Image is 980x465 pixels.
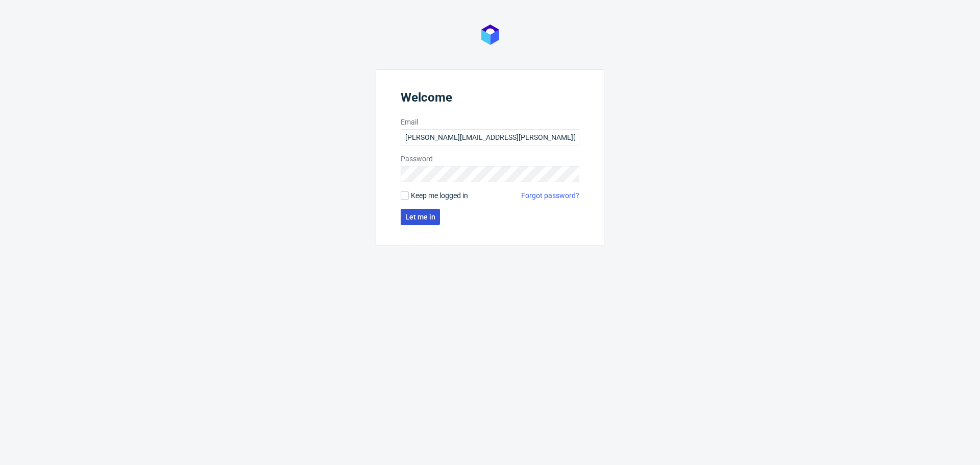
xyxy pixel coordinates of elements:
label: Password [401,154,579,164]
label: Email [401,117,579,127]
span: Keep me logged in [411,190,468,201]
button: Let me in [401,209,440,225]
span: Let me in [405,213,435,221]
a: Forgot password? [521,190,579,201]
input: you@youremail.com [401,129,579,145]
header: Welcome [401,90,579,109]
